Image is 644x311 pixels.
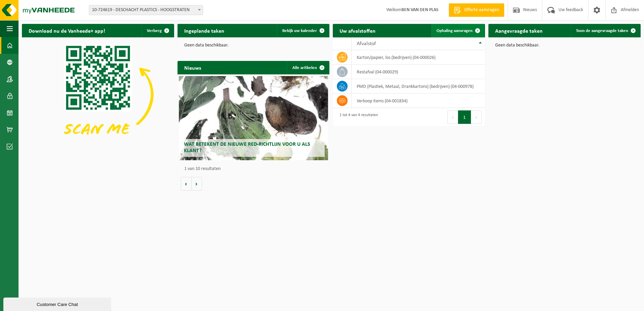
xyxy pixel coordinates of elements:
[184,167,326,171] p: 1 van 10 resultaten
[458,110,471,124] button: 1
[571,24,640,37] a: Toon de aangevraagde taken
[401,7,439,12] strong: BEN VAN DEN PLAS
[471,110,482,124] button: Next
[431,24,484,37] a: Ophaling aanvragen
[437,29,473,33] span: Ophaling aanvragen
[352,65,485,79] td: restafval (04-000029)
[181,177,192,191] button: Vorige
[447,110,458,124] button: Previous
[184,43,323,48] p: Geen data beschikbaar.
[287,61,329,74] a: Alle artikelen
[352,50,485,65] td: karton/papier, los (bedrijven) (04-000026)
[22,37,174,151] img: Download de VHEPlus App
[178,24,231,37] h2: Ingeplande taken
[495,43,634,48] p: Geen data beschikbaar.
[141,24,173,37] button: Verberg
[3,296,112,311] iframe: chat widget
[22,24,112,37] h2: Download nu de Vanheede+ app!
[357,41,376,46] span: Afvalstof
[282,29,317,33] span: Bekijk uw kalender
[576,29,628,33] span: Toon de aangevraagde taken
[488,24,549,37] h2: Aangevraagde taken
[333,24,382,37] h2: Uw afvalstoffen
[462,7,501,13] span: Offerte aanvragen
[179,76,328,160] a: Wat betekent de nieuwe RED-richtlijn voor u als klant?
[352,94,485,108] td: verkoop items (04-001834)
[449,3,504,17] a: Offerte aanvragen
[277,24,329,37] a: Bekijk uw kalender
[184,142,310,153] span: Wat betekent de nieuwe RED-richtlijn voor u als klant?
[147,29,162,33] span: Verberg
[192,177,202,191] button: Volgende
[89,5,203,15] span: 10-724619 - DESCHACHT PLASTICS - HOOGSTRATEN
[178,61,208,74] h2: Nieuws
[336,110,378,125] div: 1 tot 4 van 4 resultaten
[352,79,485,94] td: PMD (Plastiek, Metaal, Drankkartons) (bedrijven) (04-000978)
[89,5,203,15] span: 10-724619 - DESCHACHT PLASTICS - HOOGSTRATEN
